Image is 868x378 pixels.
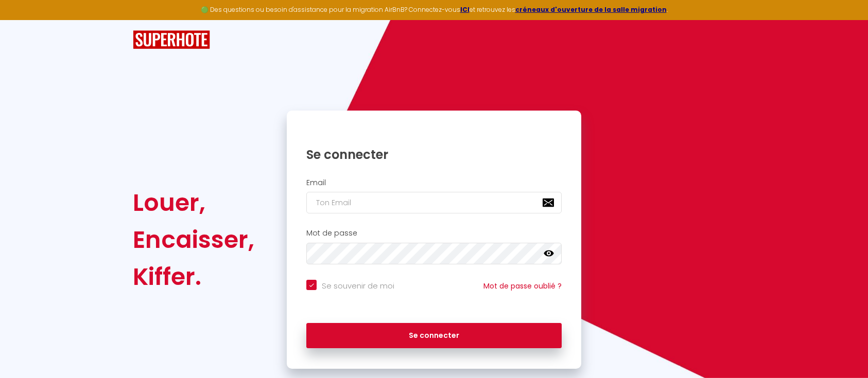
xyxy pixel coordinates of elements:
[460,5,470,14] a: ICI
[306,229,562,238] h2: Mot de passe
[306,178,562,187] h2: Email
[133,30,210,49] img: SuperHote logo
[306,323,562,349] button: Se connecter
[483,281,562,291] a: Mot de passe oublié ?
[133,221,254,258] div: Encaisser,
[306,192,562,213] input: Ton Email
[515,5,667,14] a: créneaux d'ouverture de la salle migration
[133,184,254,221] div: Louer,
[133,258,254,295] div: Kiffer.
[306,147,562,163] h1: Se connecter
